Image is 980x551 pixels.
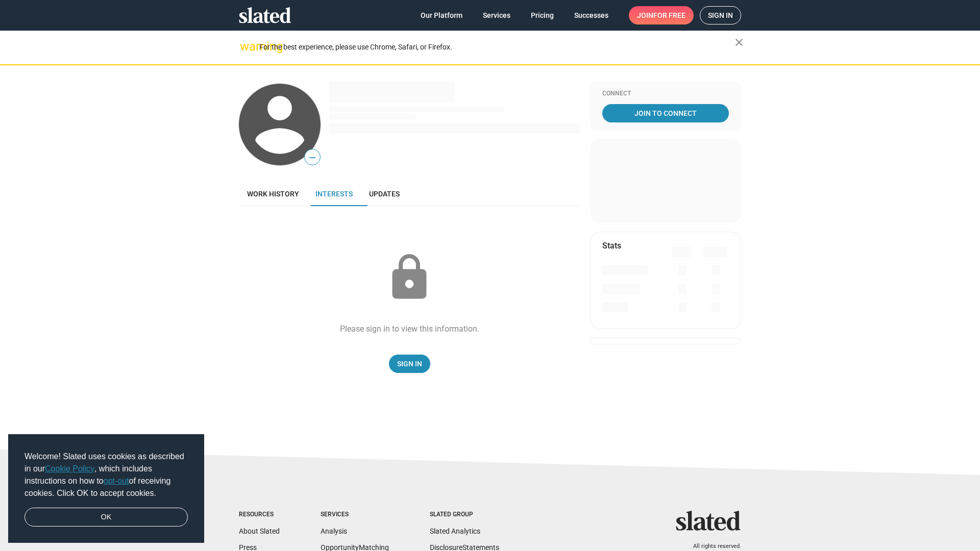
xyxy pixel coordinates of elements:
span: Successes [574,6,608,24]
span: Sign In [397,355,422,373]
span: Sign in [708,7,733,24]
span: Welcome! Slated uses cookies as described in our , which includes instructions on how to of recei... [24,450,188,499]
mat-icon: warning [240,40,252,53]
span: Interests [315,190,353,198]
mat-icon: close [733,36,745,48]
span: Work history [247,190,299,198]
a: Pricing [523,6,562,24]
a: About Slated [239,527,280,535]
mat-card-title: Stats [602,240,621,251]
div: Resources [239,511,280,519]
a: Successes [566,6,617,24]
span: for free [653,6,685,24]
mat-icon: lock [384,252,435,303]
a: Our Platform [412,6,471,24]
span: Join To Connect [604,104,727,122]
a: Analysis [321,527,347,535]
a: Sign In [389,355,430,373]
div: cookieconsent [8,434,204,543]
div: For the best experience, please use Chrome, Safari, or Firefox. [259,40,735,54]
a: Sign in [700,6,741,24]
a: Joinfor free [629,6,694,24]
a: opt-out [104,477,129,485]
div: Slated Group [430,511,499,519]
a: Interests [307,182,361,206]
a: dismiss cookie message [24,508,188,527]
span: Updates [369,190,400,198]
span: — [305,151,320,164]
a: Slated Analytics [430,527,480,535]
span: Our Platform [421,6,462,24]
span: Pricing [531,6,554,24]
a: Work history [239,182,307,206]
a: Services [475,6,519,24]
a: Updates [361,182,408,206]
div: Please sign in to view this information. [340,323,479,334]
a: Join To Connect [602,104,729,122]
div: Services [321,511,389,519]
span: Join [637,6,685,24]
a: Cookie Policy [45,464,94,473]
div: Connect [602,90,729,98]
span: Services [483,6,510,24]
